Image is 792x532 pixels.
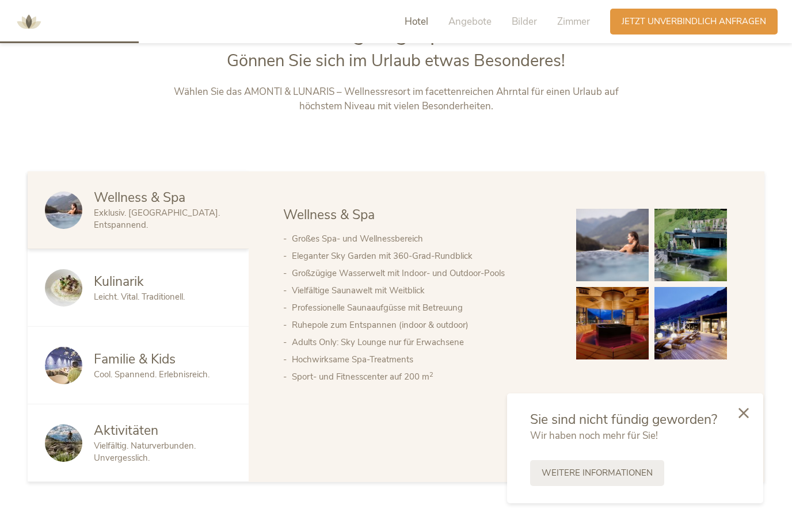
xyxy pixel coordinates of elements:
[227,49,565,72] span: Gönnen Sie sich im Urlaub etwas Besonderes!
[292,282,553,299] li: Vielfältige Saunawelt mit Weitblick
[94,350,176,368] span: Familie & Kids
[94,440,196,464] span: Vielfältig. Naturverbunden. Unvergesslich.
[530,460,664,486] a: Weitere Informationen
[94,207,220,231] span: Exklusiv. [GEOGRAPHIC_DATA]. Entspannend.
[405,15,428,28] span: Hotel
[557,15,590,28] span: Zimmer
[283,206,375,224] span: Wellness & Spa
[292,299,553,316] li: Professionelle Saunaaufgüsse mit Betreuung
[94,369,210,380] span: Cool. Spannend. Erlebnisreich.
[12,17,46,25] a: AMONTI & LUNARIS Wellnessresort
[12,5,46,39] img: AMONTI & LUNARIS Wellnessresort
[530,429,658,442] span: Wir haben noch mehr für Sie!
[622,16,766,28] span: Jetzt unverbindlich anfragen
[94,189,185,206] span: Wellness & Spa
[292,351,553,368] li: Hochwirksame Spa-Treatments
[292,247,553,265] li: Eleganter Sky Garden mit 360-Grad-Rundblick
[94,291,185,303] span: Leicht. Vital. Traditionell.
[542,467,653,479] span: Weitere Informationen
[512,15,537,28] span: Bilder
[292,316,553,334] li: Ruhepole zum Entspannen (indoor & outdoor)
[156,85,637,114] p: Wählen Sie das AMONTI & LUNARIS – Wellnessresort im facettenreichen Ahrntal für einen Urlaub auf ...
[94,273,144,290] span: Kulinarik
[94,422,158,439] span: Aktivitäten
[448,15,492,28] span: Angebote
[530,411,717,428] span: Sie sind nicht fündig geworden?
[292,230,553,247] li: Großes Spa- und Wellnessbereich
[292,368,553,385] li: Sport- und Fitnesscenter auf 200 m
[429,370,433,379] sup: 2
[292,334,553,351] li: Adults Only: Sky Lounge nur für Erwachsene
[292,265,553,282] li: Großzügige Wasserwelt mit Indoor- und Outdoor-Pools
